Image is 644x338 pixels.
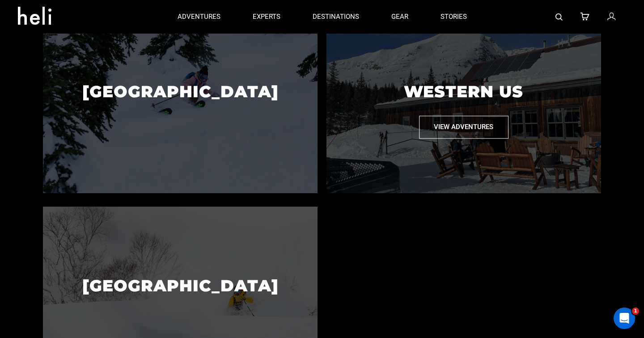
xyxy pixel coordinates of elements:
[43,67,318,116] p: [GEOGRAPHIC_DATA]
[178,12,220,22] p: adventures
[555,13,563,21] img: search-bar-icon.svg
[419,116,508,139] button: View Adventures
[43,261,318,310] p: [GEOGRAPHIC_DATA]
[632,308,639,315] span: 1
[326,67,601,116] p: Western US
[253,12,280,22] p: experts
[614,308,635,329] iframe: Intercom live chat
[313,12,359,22] p: destinations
